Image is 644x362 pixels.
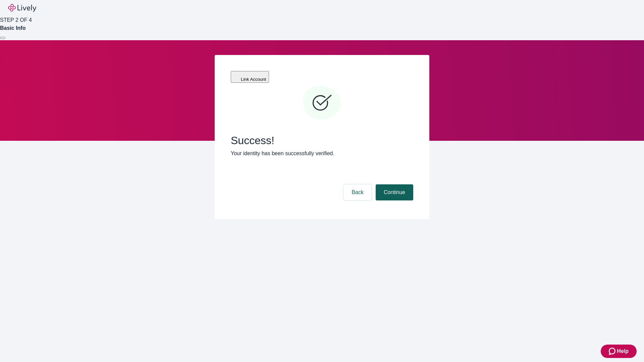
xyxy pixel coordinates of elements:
img: Lively [8,4,36,12]
button: Back [343,184,372,200]
svg: Checkmark icon [302,83,342,123]
span: Success! [231,134,413,147]
button: Link Account [231,71,269,83]
svg: Zendesk support icon [609,347,617,355]
button: Continue [376,184,413,200]
span: Help [617,347,629,355]
button: Zendesk support iconHelp [601,345,637,358]
p: Your identity has been successfully verified. [231,149,413,158]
